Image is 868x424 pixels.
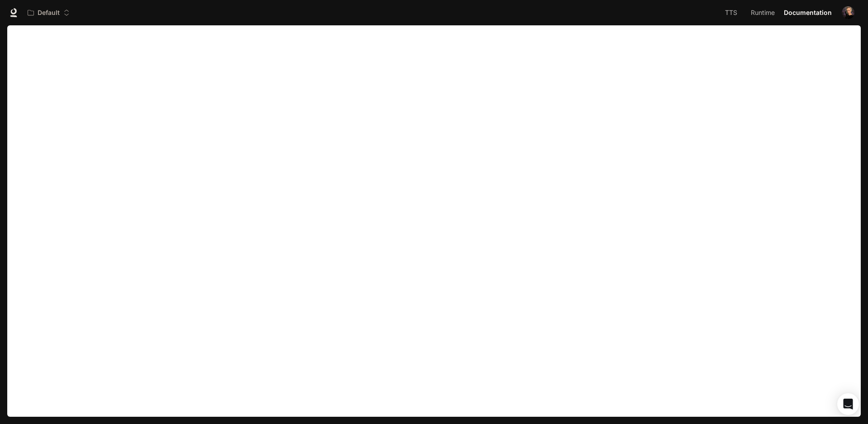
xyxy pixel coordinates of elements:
[746,4,779,22] a: Runtime
[24,4,74,22] button: Open workspace menu
[839,4,857,22] button: User avatar
[837,393,859,415] div: Open Intercom Messenger
[7,25,861,424] iframe: Documentation
[725,7,737,19] span: TTS
[38,9,60,17] p: Default
[751,7,775,19] span: Runtime
[716,4,745,22] a: TTS
[842,6,854,19] img: User avatar
[784,7,832,19] span: Documentation
[780,4,835,22] a: Documentation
